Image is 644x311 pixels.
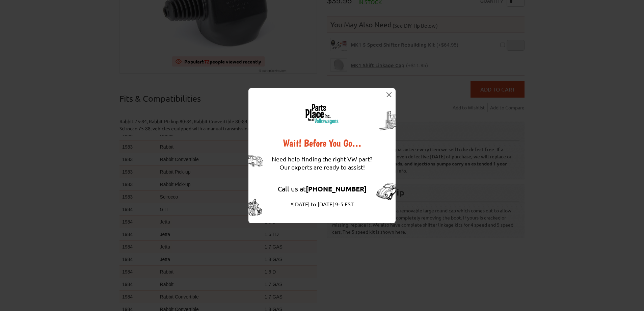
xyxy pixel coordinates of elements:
[306,184,367,193] strong: [PHONE_NUMBER]
[272,200,372,208] div: *[DATE] to [DATE] 9-5 EST
[386,92,392,97] img: close
[305,103,339,125] img: logo
[272,138,372,148] div: Wait! Before You Go…
[278,184,367,193] a: Call us at[PHONE_NUMBER]
[272,148,372,178] div: Need help finding the right VW part? Our experts are ready to assist!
